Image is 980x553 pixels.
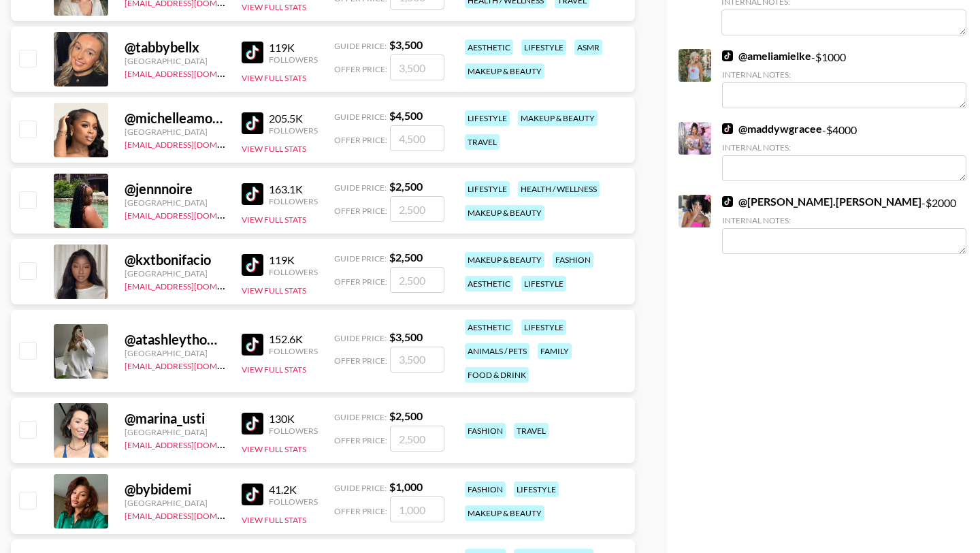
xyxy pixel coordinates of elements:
[334,112,387,122] span: Guide Price:
[334,355,387,366] span: Offer Price:
[389,330,423,343] strong: $ 3,500
[242,413,263,434] img: TikTok
[334,333,387,343] span: Guide Price:
[389,180,423,193] strong: $ 2,500
[538,343,572,359] div: family
[125,66,261,79] a: [EMAIL_ADDRESS][DOMAIN_NAME]
[465,134,500,150] div: travel
[242,215,306,225] button: View Full Stats
[390,267,444,293] input: 2,500
[521,276,566,291] div: lifestyle
[125,498,225,508] div: [GEOGRAPHIC_DATA]
[125,481,225,498] div: @ bybidemi
[242,444,306,454] button: View Full Stats
[242,2,306,12] button: View Full Stats
[269,496,318,507] div: Followers
[465,110,510,126] div: lifestyle
[722,196,733,207] img: TikTok
[722,122,822,136] a: @maddywgracee
[125,251,225,268] div: @ kxtbonifacio
[389,251,423,264] strong: $ 2,500
[334,253,387,264] span: Guide Price:
[242,112,263,134] img: TikTok
[390,54,444,80] input: 3,500
[518,110,598,126] div: makeup & beauty
[722,69,966,80] div: Internal Notes:
[390,347,444,373] input: 3,500
[242,484,263,505] img: TikTok
[269,483,318,496] div: 41.2K
[465,367,529,383] div: food & drink
[465,181,510,197] div: lifestyle
[334,64,387,74] span: Offer Price:
[125,268,225,279] div: [GEOGRAPHIC_DATA]
[125,197,225,208] div: [GEOGRAPHIC_DATA]
[521,319,566,335] div: lifestyle
[465,343,529,359] div: animals / pets
[125,180,225,197] div: @ jennnoire
[465,39,513,55] div: aesthetic
[125,508,261,521] a: [EMAIL_ADDRESS][DOMAIN_NAME]
[125,331,225,348] div: @ atashleythomas
[269,41,318,54] div: 119K
[242,334,263,355] img: TikTok
[465,205,544,221] div: makeup & beauty
[269,54,318,65] div: Followers
[390,125,444,151] input: 4,500
[334,412,387,422] span: Guide Price:
[269,112,318,125] div: 205.5K
[125,410,225,427] div: @ marina_usti
[125,348,225,358] div: [GEOGRAPHIC_DATA]
[242,515,306,525] button: View Full Stats
[125,427,225,437] div: [GEOGRAPHIC_DATA]
[722,195,921,208] a: @[PERSON_NAME].[PERSON_NAME]
[390,496,444,522] input: 1,000
[389,38,423,51] strong: $ 3,500
[242,73,306,83] button: View Full Stats
[389,109,423,122] strong: $ 4,500
[334,206,387,216] span: Offer Price:
[553,252,593,268] div: fashion
[722,50,733,61] img: TikTok
[514,423,549,439] div: travel
[269,196,318,206] div: Followers
[389,480,423,493] strong: $ 1,000
[465,423,506,439] div: fashion
[518,181,600,197] div: health / wellness
[722,49,811,63] a: @ameliamielke
[465,252,544,268] div: makeup & beauty
[521,39,566,55] div: lifestyle
[125,437,261,450] a: [EMAIL_ADDRESS][DOMAIN_NAME]
[242,183,263,205] img: TikTok
[269,253,318,267] div: 119K
[242,364,306,375] button: View Full Stats
[334,506,387,516] span: Offer Price:
[125,56,225,66] div: [GEOGRAPHIC_DATA]
[269,125,318,136] div: Followers
[242,42,263,63] img: TikTok
[269,267,318,277] div: Followers
[722,142,966,153] div: Internal Notes:
[125,127,225,137] div: [GEOGRAPHIC_DATA]
[125,279,261,291] a: [EMAIL_ADDRESS][DOMAIN_NAME]
[722,122,966,181] div: - $ 4000
[465,319,513,335] div: aesthetic
[242,285,306,296] button: View Full Stats
[465,505,544,521] div: makeup & beauty
[722,123,733,134] img: TikTok
[465,481,506,497] div: fashion
[125,110,225,127] div: @ michelleamoree
[389,409,423,422] strong: $ 2,500
[514,481,559,497] div: lifestyle
[722,215,966,225] div: Internal Notes:
[465,276,513,291] div: aesthetic
[334,483,387,493] span: Guide Price:
[334,276,387,287] span: Offer Price:
[125,39,225,56] div: @ tabbybellx
[574,39,602,55] div: asmr
[390,196,444,222] input: 2,500
[722,49,966,108] div: - $ 1000
[242,144,306,154] button: View Full Stats
[125,137,261,150] a: [EMAIL_ADDRESS][DOMAIN_NAME]
[242,254,263,276] img: TikTok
